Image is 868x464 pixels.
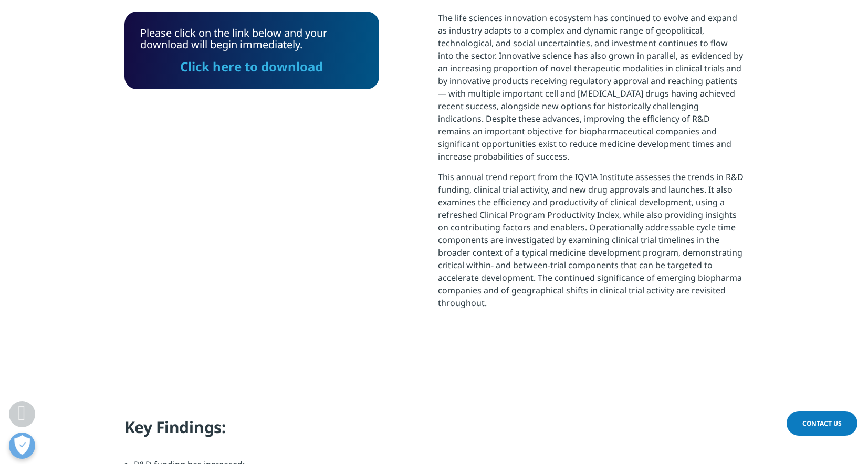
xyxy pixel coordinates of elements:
h4: Key Findings: [124,417,744,446]
span: Contact Us [802,419,842,428]
button: Open Preferences [9,433,35,459]
a: Contact Us [787,411,857,436]
p: This annual trend report from the IQVIA Institute assesses the trends in R&D funding, clinical tr... [438,171,744,317]
p: The life sciences innovation ecosystem has continued to evolve and expand as industry adapts to a... [438,12,744,171]
a: Click here to download [180,58,323,75]
div: Please click on the link below and your download will begin immediately. [140,27,363,73]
